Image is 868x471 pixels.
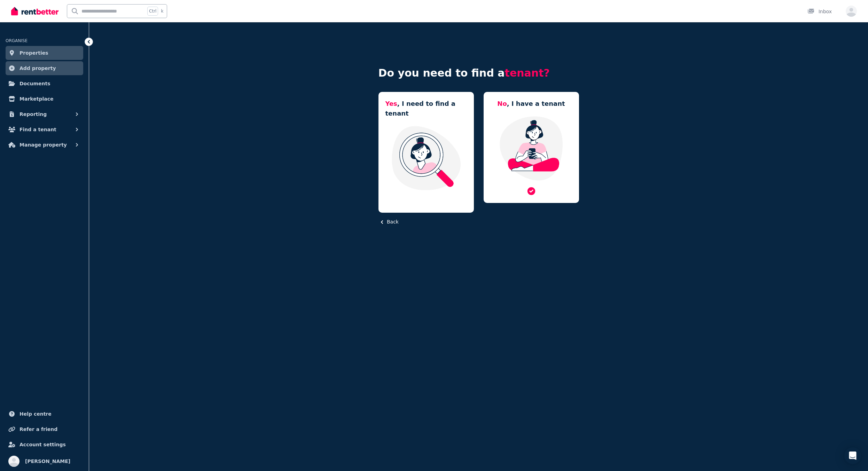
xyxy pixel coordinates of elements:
[19,49,48,57] span: Properties
[505,67,550,79] span: tenant?
[6,123,83,136] button: Find a tenant
[19,425,57,433] span: Refer a friend
[378,67,579,79] h4: Do you need to find a
[378,218,399,226] button: Back
[19,440,66,449] span: Account settings
[19,64,56,72] span: Add property
[6,138,83,152] button: Manage property
[161,8,163,14] span: k
[385,125,467,191] img: I need a tenant
[19,141,67,149] span: Manage property
[6,92,83,106] a: Marketplace
[844,447,861,464] div: Open Intercom Messenger
[6,61,83,75] a: Add property
[25,457,70,465] span: [PERSON_NAME]
[385,99,467,118] h5: , I need to find a tenant
[497,99,565,109] h5: , I have a tenant
[11,6,58,16] img: RentBetter
[6,438,83,452] a: Account settings
[147,7,158,16] span: Ctrl
[807,8,832,15] div: Inbox
[19,95,53,103] span: Marketplace
[6,107,83,121] button: Reporting
[385,100,397,107] span: Yes
[6,422,83,436] a: Refer a friend
[19,410,52,418] span: Help centre
[6,77,83,91] a: Documents
[491,116,572,181] img: Manage my property
[497,100,507,107] span: No
[6,407,83,421] a: Help centre
[19,125,56,134] span: Find a tenant
[19,79,50,88] span: Documents
[19,110,47,118] span: Reporting
[6,46,83,60] a: Properties
[6,38,28,43] span: ORGANISE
